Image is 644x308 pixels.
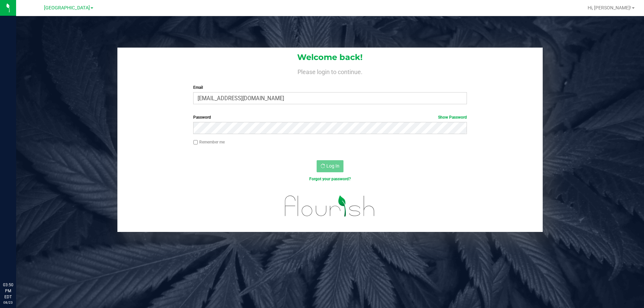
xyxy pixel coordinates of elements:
[117,53,543,62] h1: Welcome back!
[44,5,90,11] span: [GEOGRAPHIC_DATA]
[193,140,198,145] input: Remember me
[193,84,467,90] label: Email
[317,160,343,172] button: Log In
[438,115,467,120] a: Show Password
[193,115,211,120] span: Password
[3,282,13,300] p: 03:50 PM EDT
[588,5,631,10] span: Hi, [PERSON_NAME]!
[117,67,543,75] h4: Please login to continue.
[277,189,383,223] img: flourish_logo.svg
[326,163,339,169] span: Log In
[193,139,225,145] label: Remember me
[309,177,351,181] a: Forgot your password?
[3,300,13,305] p: 08/23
